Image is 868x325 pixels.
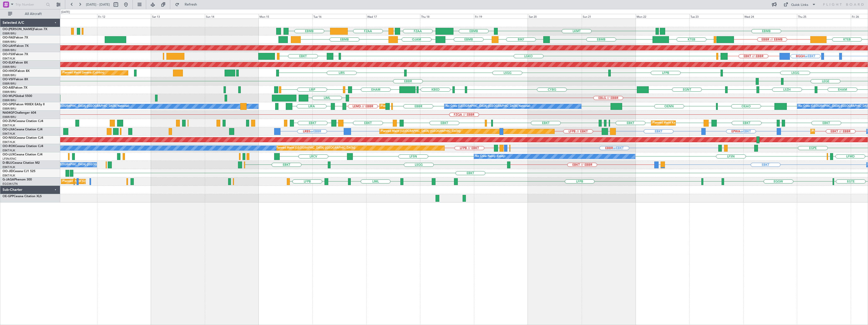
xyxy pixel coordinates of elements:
a: D-IBLUCessna Citation M2 [3,161,40,165]
span: OO-NSG [3,136,15,139]
a: OO-HHOFalcon 8X [3,70,30,73]
div: No Crew Nancy (Essey) [475,153,505,160]
a: OO-LUXCessna Citation CJ4 [3,153,42,156]
span: Refresh [180,3,202,6]
span: OO-GPE [3,103,14,106]
a: LFSN/ENC [3,157,16,161]
a: OE-GPPCessna Citation XLS [3,195,42,198]
div: [DATE] [61,10,70,14]
div: Thu 18 [420,14,474,18]
div: Mon 22 [636,14,689,18]
span: [DATE] - [DATE] [86,2,110,7]
div: Sun 14 [205,14,259,18]
div: Thu 25 [797,14,851,18]
a: OO-AIEFalcon 7X [3,86,27,89]
span: OO-ZUN [3,120,15,123]
a: EBKT/KJK [3,140,15,144]
div: No Crew [GEOGRAPHIC_DATA] ([GEOGRAPHIC_DATA] National) [45,103,129,110]
span: OO-LXA [3,128,14,131]
div: Thu 11 [43,14,97,18]
a: EBKT/KJK [3,124,15,127]
div: Planned Maint [GEOGRAPHIC_DATA] ([GEOGRAPHIC_DATA]) [62,178,142,185]
span: All Aircraft [13,12,53,16]
a: EBKT/KJK [3,149,15,152]
button: Quick Links [781,1,818,9]
a: N604GFChallenger 604 [3,111,36,114]
a: EBBR/BRU [3,48,16,52]
a: EBKT/KJK [3,174,15,177]
div: Sat 20 [528,14,582,18]
div: Mon 15 [258,14,312,18]
a: EBBR/BRU [3,115,16,119]
input: Trip Number [15,1,45,8]
span: OO-FAE [3,36,14,39]
a: OO-ZUNCessna Citation CJ4 [3,120,43,123]
div: Wed 24 [743,14,797,18]
a: OO-LXACessna Citation CJ4 [3,128,42,131]
div: No Crew [GEOGRAPHIC_DATA] ([GEOGRAPHIC_DATA] National) [45,161,129,169]
a: EBKT/KJK [3,132,15,136]
div: Sat 13 [151,14,205,18]
button: Refresh [173,1,203,9]
a: EBBR/BRU [3,82,16,86]
div: Fri 19 [474,14,528,18]
div: Sun 21 [582,14,636,18]
a: EGGW/LTN [3,182,18,186]
span: OO-ROK [3,145,15,148]
span: OO-WLP [3,95,15,98]
a: EBBR/BRU [3,73,16,77]
a: EBBR/BRU [3,107,16,111]
span: N604GF [3,111,14,114]
div: Tue 23 [689,14,743,18]
div: Planned Maint Kortrijk-[GEOGRAPHIC_DATA] [653,119,711,127]
a: OO-FAEFalcon 7X [3,36,28,39]
div: Tue 16 [312,14,366,18]
span: OO-LUX [3,153,14,156]
span: OO-[PERSON_NAME] [3,28,33,31]
a: OO-ELKFalcon 8X [3,61,28,64]
a: EBBR/BRU [3,98,16,102]
a: G-JAGAPhenom 300 [3,178,32,181]
button: All Aircraft [6,10,55,18]
a: OO-FSXFalcon 7X [3,53,28,56]
a: EBBR/BRU [3,90,16,94]
span: D-IBLU [3,161,12,165]
a: OO-VSFFalcon 8X [3,78,28,81]
div: Fri 12 [97,14,151,18]
div: Quick Links [791,3,808,8]
span: OO-JID [3,170,13,173]
div: Wed 17 [366,14,420,18]
span: G-JAGA [3,178,14,181]
a: EBBR/BRU [3,65,16,69]
span: OE-GPP [3,195,14,198]
a: EBBR/BRU [3,32,16,35]
a: EBKT/KJK [3,165,15,169]
span: OO-AIE [3,86,13,89]
div: No Crew [GEOGRAPHIC_DATA] ([GEOGRAPHIC_DATA] National) [446,103,530,110]
a: OO-GPEFalcon 900EX EASy II [3,103,45,106]
a: EBKT/KJK [3,57,15,60]
a: OO-ROKCessna Citation CJ4 [3,145,43,148]
a: OO-JIDCessna CJ1 525 [3,170,35,173]
span: OO-FSX [3,53,14,56]
span: OO-HHO [3,70,16,73]
a: OO-WLPGlobal 5500 [3,95,32,98]
div: Planned Maint [GEOGRAPHIC_DATA] ([GEOGRAPHIC_DATA]) [381,128,461,135]
a: OO-NSGCessna Citation CJ4 [3,136,43,139]
span: OO-ELK [3,61,14,64]
span: OO-LAH [3,45,15,48]
span: OO-VSF [3,78,14,81]
a: OO-[PERSON_NAME]Falcon 7X [3,28,47,31]
a: OO-LAHFalcon 7X [3,45,29,48]
div: Planned Maint [GEOGRAPHIC_DATA] ([GEOGRAPHIC_DATA] National) [381,103,472,110]
a: EBBR/BRU [3,40,16,44]
div: Planned Maint [GEOGRAPHIC_DATA] ([GEOGRAPHIC_DATA]) [276,144,355,152]
div: Planned Maint Geneva (Cointrin) [62,69,104,77]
